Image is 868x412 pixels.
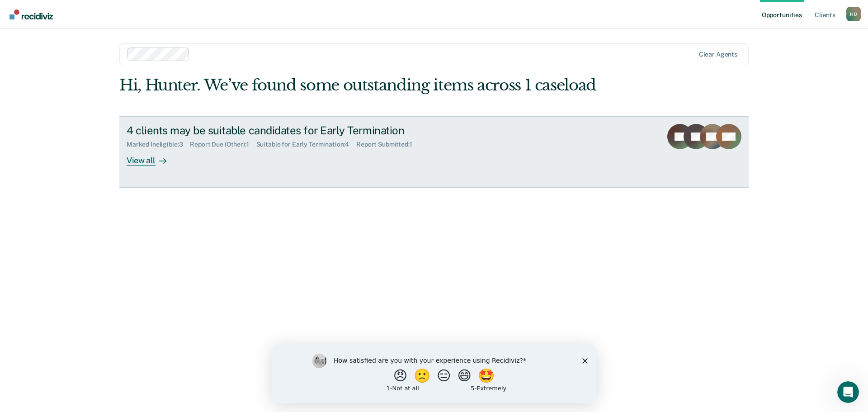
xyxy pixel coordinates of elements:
[119,116,749,188] a: 4 clients may be suitable candidates for Early TerminationMarked Ineligible:3Report Due (Other):1...
[190,141,256,148] div: Report Due (Other) : 1
[846,7,861,21] div: H D
[837,381,859,403] iframe: Intercom live chat
[699,51,737,58] div: Clear agents
[127,148,177,166] div: View all
[9,9,53,19] img: Recidiviz
[272,345,596,403] iframe: Survey by Kim from Recidiviz
[127,124,444,137] div: 4 clients may be suitable candidates for Early Termination
[256,141,357,148] div: Suitable for Early Termination : 4
[127,141,190,148] div: Marked Ineligible : 3
[119,76,623,95] div: Hi, Hunter. We’ve found some outstanding items across 1 caseload
[846,7,861,21] button: Profile dropdown button
[356,141,420,148] div: Report Submitted : 1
